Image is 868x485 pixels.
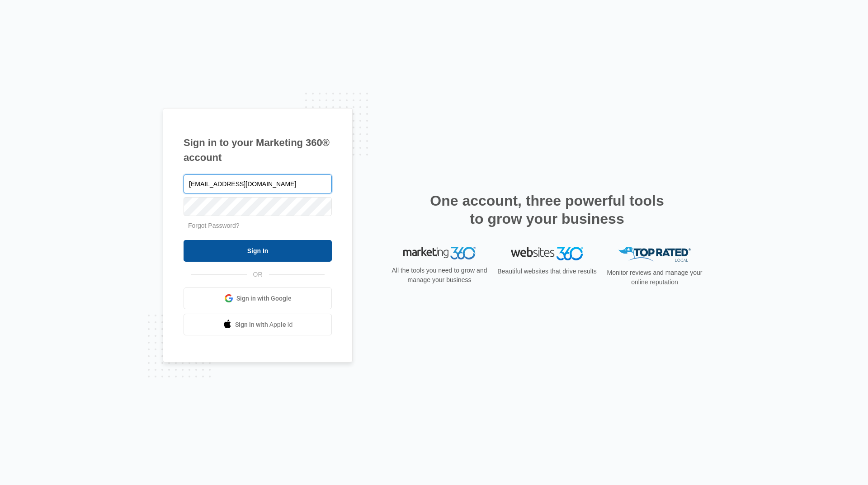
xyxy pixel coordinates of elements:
a: Sign in with Apple Id [184,314,332,335]
img: Marketing 360 [403,247,476,259]
a: Sign in with Google [184,287,332,309]
p: Monitor reviews and manage your online reputation [604,268,705,287]
p: Beautiful websites that drive results [496,267,598,276]
h1: Sign in to your Marketing 360® account [184,135,332,165]
img: Top Rated Local [618,247,691,262]
a: Forgot Password? [188,222,240,229]
input: Sign In [184,240,332,262]
span: OR [247,270,269,279]
span: Sign in with Apple Id [235,320,293,330]
input: Email [184,174,332,193]
h2: One account, three powerful tools to grow your business [427,192,667,228]
span: Sign in with Google [236,294,292,303]
p: All the tools you need to grow and manage your business [389,266,490,285]
img: Websites 360 [511,247,583,260]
